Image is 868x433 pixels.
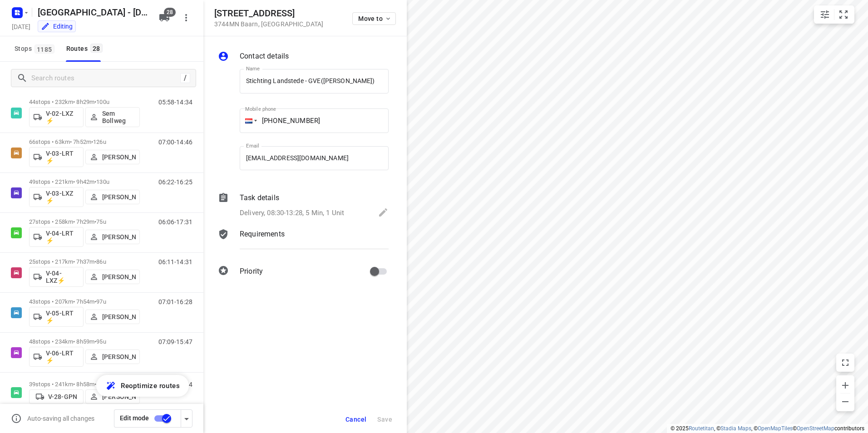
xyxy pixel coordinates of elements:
[345,416,366,423] span: Cancel
[814,5,854,24] div: small contained button group
[85,230,140,244] button: [PERSON_NAME]
[240,51,289,62] p: Contact details
[240,266,263,277] p: Priority
[29,107,84,127] button: V-02-LXZ ⚡
[29,307,84,327] button: V-05-LRT ⚡
[158,138,192,146] p: 07:00-14:46
[29,298,140,305] p: 43 stops • 207km • 7h54m
[85,190,140,204] button: [PERSON_NAME]
[29,178,140,185] p: 49 stops • 221km • 9h42m
[94,338,96,345] span: •
[102,313,136,320] p: [PERSON_NAME]
[102,153,136,161] p: [PERSON_NAME]
[94,218,96,225] span: •
[342,411,370,428] button: Cancel
[29,389,84,404] button: V-28-GPN
[34,5,152,20] h5: [GEOGRAPHIC_DATA] - [DATE]
[816,5,834,24] button: Map settings
[671,425,864,432] li: © 2025 , © , © © contributors
[91,138,93,145] span: •
[46,110,79,124] p: V-02-LXZ ⚡
[758,425,793,432] a: OpenMapTiles
[29,347,84,367] button: V-06-LRT ⚡
[180,73,190,83] div: /
[85,270,140,284] button: [PERSON_NAME]
[240,108,257,133] div: Netherlands: + 31
[214,20,323,28] p: 3744MN Baarn , [GEOGRAPHIC_DATA]
[46,349,79,364] p: V-06-LRT ⚡
[102,233,136,241] p: [PERSON_NAME]
[85,349,140,364] button: [PERSON_NAME]
[96,338,106,345] span: 95u
[31,71,180,85] input: Search routes
[164,8,176,17] span: 28
[96,298,106,305] span: 97u
[85,310,140,324] button: [PERSON_NAME]
[46,150,79,164] p: V-03-LRT ⚡
[218,192,389,220] div: Task detailsDelivery, 08:30-13:28, 5 Min, 1 Unit
[94,258,96,265] span: •
[102,193,136,201] p: [PERSON_NAME]
[158,218,192,226] p: 06:06-17:31
[29,218,140,225] p: 27 stops • 258km • 7h29m
[66,43,105,54] div: Routes
[29,381,140,388] p: 39 stops • 241km • 8h58m
[29,267,84,287] button: V-04-LXZ⚡
[15,43,57,54] span: Stops
[158,338,192,345] p: 07:09-15:47
[102,273,136,280] p: [PERSON_NAME]
[90,44,103,53] span: 28
[158,298,192,305] p: 07:01-16:28
[102,353,136,360] p: [PERSON_NAME]
[240,108,389,133] input: 1 (702) 123-4567
[94,381,96,388] span: •
[158,258,192,266] p: 06:11-14:31
[358,15,392,22] span: Move to
[29,147,84,167] button: V-03-LRT ⚡
[240,192,279,203] p: Task details
[29,338,140,345] p: 48 stops • 234km • 8h59m
[85,107,140,127] button: Sem Bollweg
[29,187,84,207] button: V-03-LXZ ⚡
[158,98,192,106] p: 05:58-14:34
[96,218,106,225] span: 75u
[218,229,389,256] div: Requirements
[85,150,140,164] button: [PERSON_NAME]
[29,98,140,105] p: 44 stops • 232km • 8h29m
[93,138,106,145] span: 126u
[85,389,140,404] button: [PERSON_NAME]
[46,190,79,204] p: V-03-LXZ ⚡
[120,414,149,422] span: Edit mode
[46,310,79,324] p: V-05-LRT ⚡
[378,207,389,218] svg: Edit
[214,8,323,19] h5: [STREET_ADDRESS]
[181,413,192,424] div: Driver app settings
[94,178,96,185] span: •
[720,425,751,432] a: Stadia Maps
[96,98,109,105] span: 100u
[96,258,106,265] span: 86u
[797,425,834,432] a: OpenStreetMap
[27,415,94,422] p: Auto-saving all changes
[218,51,389,64] div: Contact details
[29,227,84,247] button: V-04-LRT ⚡
[352,12,396,25] button: Move to
[41,22,73,31] div: You are currently in edit mode.
[35,44,54,54] span: 1185
[102,110,136,124] p: Sem Bollweg
[48,393,77,400] p: V-28-GPN
[240,229,285,240] p: Requirements
[94,298,96,305] span: •
[834,5,853,24] button: Fit zoom
[96,375,189,397] button: Reoptimize routes
[245,107,276,112] label: Mobile phone
[29,138,140,145] p: 66 stops • 63km • 7h52m
[121,380,180,392] span: Reoptimize routes
[177,9,195,27] button: More
[94,98,96,105] span: •
[689,425,714,432] a: Routetitan
[155,9,173,27] button: 28
[158,178,192,186] p: 06:22-16:25
[8,21,34,32] h5: [DATE]
[96,381,109,388] span: 132u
